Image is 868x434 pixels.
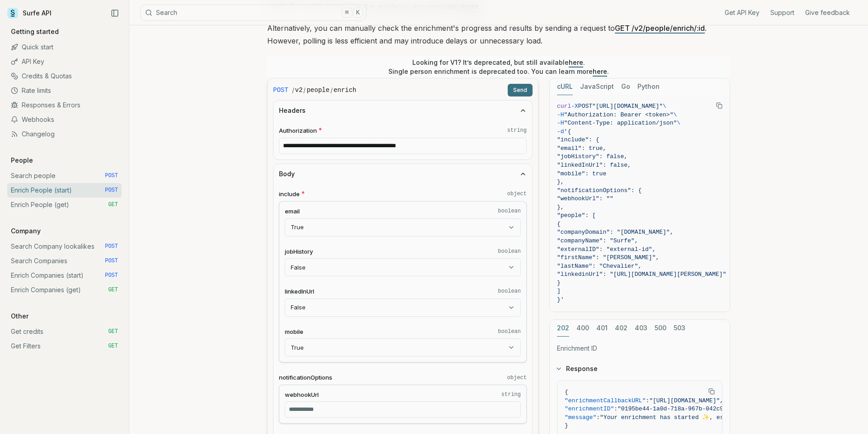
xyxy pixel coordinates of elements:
span: "enrichmentID" [565,405,614,412]
a: Changelog [7,127,122,141]
code: string [501,391,521,398]
a: Search Companies POST [7,254,122,268]
span: / [303,86,306,95]
span: "jobHistory": false, [557,153,627,160]
span: -H [557,120,564,126]
span: ] [557,288,561,294]
span: email [285,207,300,216]
button: 503 [674,320,685,337]
code: object [507,190,527,198]
span: GET [108,286,118,294]
span: { [565,389,568,395]
span: "webhookUrl": "" [557,195,613,202]
span: { [557,221,561,227]
span: / [330,86,333,95]
span: -X [571,103,578,110]
span: "message" [565,414,596,421]
span: GET [108,342,118,350]
span: : [646,397,649,404]
span: mobile [285,328,303,336]
span: POST [273,86,288,95]
a: Surfe API [7,6,52,20]
span: \ [673,111,677,118]
span: "include": { [557,136,599,143]
code: v2 [295,86,303,95]
span: Authorization [279,126,317,135]
button: 401 [596,320,608,337]
span: "linkedinUrl": "[URL][DOMAIN_NAME][PERSON_NAME]" [557,271,726,278]
span: jobHistory [285,247,313,256]
button: Copy Text [705,385,718,398]
a: here [569,58,583,66]
code: people [307,86,329,95]
button: cURL [557,78,573,95]
span: "[URL][DOMAIN_NAME]" [649,397,720,404]
button: Body [274,164,532,184]
a: Give feedback [805,8,850,17]
a: Get API Key [725,8,759,17]
span: GET [108,328,118,335]
a: Rate limits [7,83,122,98]
button: Python [637,78,660,95]
a: API Key [7,54,122,69]
p: Looking for V1? It’s deprecated, but still available . Single person enrichment is deprecated too... [388,58,609,76]
span: linkedInUrl [285,287,314,296]
button: 400 [576,320,589,337]
span: GET [108,201,118,208]
span: \ [677,120,680,126]
span: } [557,280,561,286]
span: }' [557,296,564,303]
code: boolean [498,207,521,215]
span: "linkedInUrl": false, [557,162,631,169]
button: 202 [557,320,569,337]
a: Responses & Errors [7,98,122,112]
button: JavaScript [580,78,614,95]
p: Getting started [7,27,62,36]
kbd: K [353,8,363,18]
p: Alternatively, you can manually check the enrichment's progress and results by sending a request ... [267,22,730,47]
span: "externalID": "external-id", [557,246,656,253]
span: , [720,397,723,404]
span: "lastName": "Chevalier", [557,263,642,270]
button: Collapse Sidebar [108,6,122,20]
kbd: ⌘ [342,8,352,18]
code: boolean [498,248,521,255]
span: webhookUrl [285,391,319,399]
span: }, [557,178,564,185]
span: : [614,405,618,412]
span: "Authorization: Bearer <token>" [564,111,674,118]
span: "enrichmentCallbackURL" [565,397,646,404]
a: Search people POST [7,169,122,183]
span: POST [105,172,118,179]
span: } [565,422,568,429]
span: -H [557,111,564,118]
a: Enrich People (start) POST [7,183,122,198]
span: "firstName": "[PERSON_NAME]", [557,254,659,261]
p: Other [7,312,32,321]
a: Webhooks [7,112,122,127]
span: "companyName": "Surfe", [557,237,638,244]
a: Enrich Companies (get) GET [7,283,122,297]
a: GET /v2/people/enrich/:id [615,24,705,33]
span: '{ [564,128,571,135]
a: here [593,68,607,75]
span: "mobile": true [557,170,606,177]
code: string [507,127,527,134]
span: POST [578,103,592,110]
code: boolean [498,288,521,295]
span: notificationOptions [279,373,332,382]
code: enrich [334,86,356,95]
span: / [292,86,294,95]
a: Quick start [7,40,122,54]
button: Response [550,357,730,381]
button: 402 [615,320,627,337]
code: boolean [498,328,521,335]
span: curl [557,103,571,110]
span: "[URL][DOMAIN_NAME]" [592,103,663,110]
p: People [7,156,37,165]
button: Search⌘K [140,5,366,21]
span: "Content-Type: application/json" [564,120,677,126]
button: Copy Text [712,99,726,112]
button: Go [621,78,630,95]
span: POST [105,187,118,194]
